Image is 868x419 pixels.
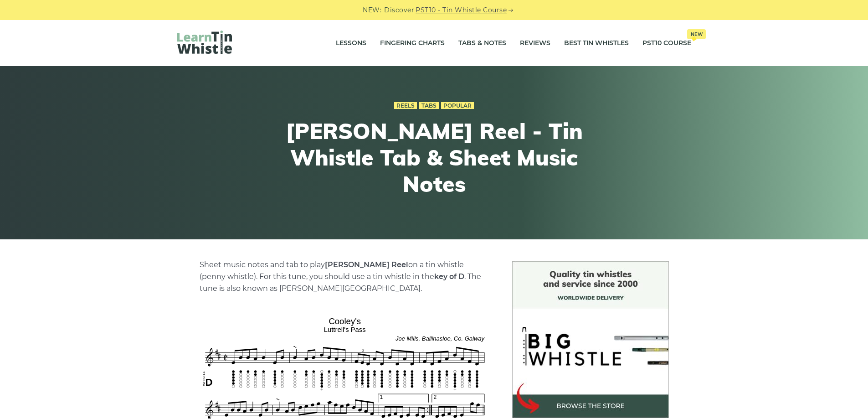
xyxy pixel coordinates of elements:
[380,32,445,55] a: Fingering Charts
[200,259,490,295] p: Sheet music notes and tab to play on a tin whistle (penny whistle). For this tune, you should use...
[520,32,550,55] a: Reviews
[458,32,506,55] a: Tabs & Notes
[267,118,602,197] h1: [PERSON_NAME] Reel - Tin Whistle Tab & Sheet Music Notes
[394,102,417,109] a: Reels
[177,31,232,54] img: LearnTinWhistle.com
[325,260,408,269] strong: [PERSON_NAME] Reel
[336,32,366,55] a: Lessons
[441,102,474,109] a: Popular
[419,102,439,109] a: Tabs
[687,29,706,39] span: New
[434,272,464,281] strong: key of D
[512,261,669,418] img: BigWhistle Tin Whistle Store
[564,32,629,55] a: Best Tin Whistles
[642,32,691,55] a: PST10 CourseNew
